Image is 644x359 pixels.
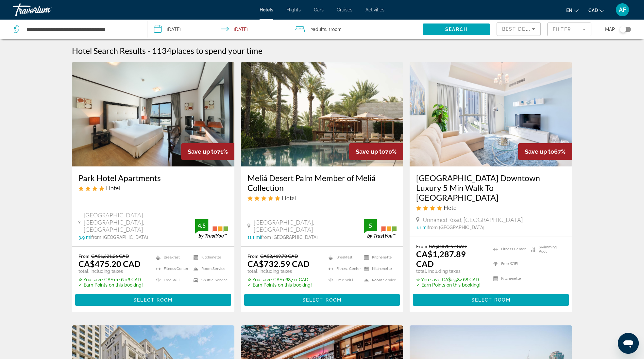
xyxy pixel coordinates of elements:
[106,184,120,192] span: Hotel
[566,6,579,15] button: Change language
[288,20,423,39] button: Travelers: 2 adults, 0 children
[244,295,400,303] a: Select Room
[147,46,150,55] span: -
[566,8,572,13] span: en
[365,7,384,12] a: Activities
[416,204,566,211] div: 4 star Hotel
[588,8,598,13] span: CAD
[244,294,400,306] button: Select Room
[416,282,485,288] p: ✓ Earn Points on this booking!
[490,243,528,255] li: Fitness Center
[605,25,615,34] span: Map
[282,194,296,201] span: Hotel
[490,258,528,270] li: Free WiFi
[619,7,626,13] span: AF
[311,25,326,34] span: 2
[423,216,523,223] span: Unnamed Road, [GEOGRAPHIC_DATA]
[241,62,403,166] img: Hotel image
[247,235,261,240] span: 11.1 mi
[195,219,228,239] img: trustyou-badge.svg
[423,23,490,35] button: Search
[525,148,554,155] span: Save up to
[72,62,234,166] img: Hotel image
[78,277,143,282] p: CA$1,146.06 CAD
[190,276,228,284] li: Shuttle Service
[416,249,466,269] ins: CA$1,287.89 CAD
[153,265,190,273] li: Fitness Center
[502,26,536,32] span: Best Deals
[78,259,141,269] ins: CA$475.20 CAD
[547,22,591,37] button: Filter
[190,265,228,273] li: Room Service
[172,46,263,55] span: places to spend your time
[78,173,228,183] a: Park Hotel Apartments
[528,243,566,255] li: Swimming Pool
[361,265,397,273] li: Kitchenette
[490,273,528,284] li: Kitchenette
[181,143,234,160] div: 71%
[78,269,143,274] p: total, including taxes
[413,295,569,303] a: Select Room
[337,7,352,12] span: Cruises
[78,277,103,282] span: ✮ You save
[72,46,146,55] h1: Hotel Search Results
[588,6,604,15] button: Change currency
[91,253,129,259] del: CA$1,621.26 CAD
[416,269,485,274] p: total, including taxes
[413,294,569,306] button: Select Room
[190,253,228,261] li: Kitchenette
[356,148,385,155] span: Save up to
[416,173,566,202] a: [GEOGRAPHIC_DATA] Downtown Luxury 5 Min Walk To [GEOGRAPHIC_DATA]
[254,219,364,233] span: [GEOGRAPHIC_DATA], [GEOGRAPHIC_DATA]
[330,27,342,32] span: Room
[518,143,572,160] div: 67%
[428,225,484,230] span: from [GEOGRAPHIC_DATA]
[188,148,217,155] span: Save up to
[195,222,208,229] div: 4.5
[325,265,361,273] li: Fitness Center
[153,253,190,261] li: Breakfast
[247,173,397,193] a: Meliá Desert Palm Member of Meliá Collection
[361,253,397,261] li: Kitchenette
[361,276,397,284] li: Room Service
[416,225,428,230] span: 1.1 mi
[614,3,631,17] button: User Menu
[247,253,259,259] span: From
[286,7,301,12] span: Flights
[429,243,467,249] del: CA$3,870.57 CAD
[247,277,272,282] span: ✮ You save
[445,27,467,32] span: Search
[260,7,273,12] a: Hotels
[325,276,361,284] li: Free WiFi
[147,20,288,39] button: Check-in date: Oct 12, 2025 Check-out date: Oct 15, 2025
[133,297,173,303] span: Select Room
[444,204,458,211] span: Hotel
[247,277,312,282] p: CA$1,687.11 CAD
[325,253,361,261] li: Breakfast
[247,259,310,269] ins: CA$732.59 CAD
[615,26,631,32] button: Toggle map
[78,253,90,259] span: From
[247,269,312,274] p: total, including taxes
[261,235,318,240] span: from [GEOGRAPHIC_DATA]
[78,282,143,288] p: ✓ Earn Points on this booking!
[416,277,485,282] p: CA$2,582.68 CAD
[326,25,342,34] span: , 1
[314,7,324,12] a: Cars
[91,235,148,240] span: from [GEOGRAPHIC_DATA]
[260,253,298,259] del: CA$2,419.70 CAD
[247,282,312,288] p: ✓ Earn Points on this booking!
[416,277,440,282] span: ✮ You save
[502,25,535,33] mat-select: Sort by
[84,211,195,233] span: [GEOGRAPHIC_DATA] [GEOGRAPHIC_DATA], [GEOGRAPHIC_DATA]
[410,62,572,166] img: Hotel image
[313,27,326,32] span: Adults
[302,297,342,303] span: Select Room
